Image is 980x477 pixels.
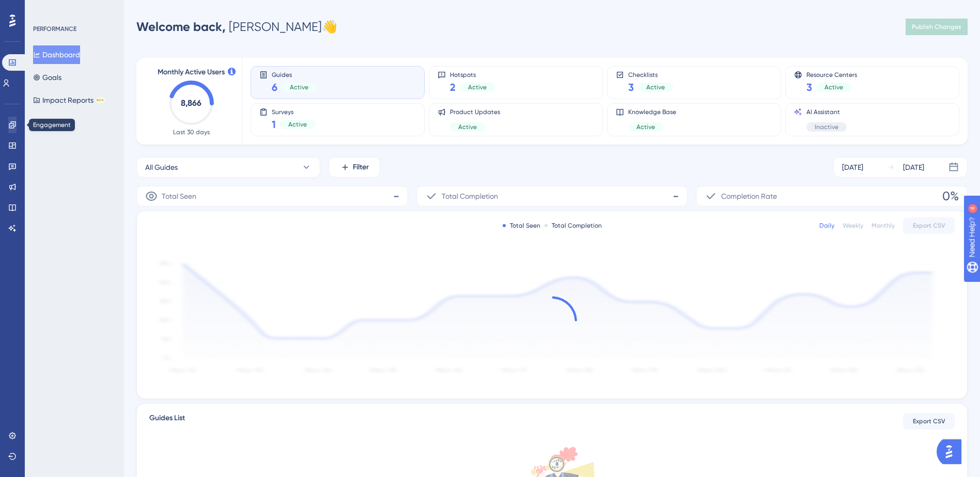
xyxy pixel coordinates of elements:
span: Active [636,123,655,131]
div: [PERSON_NAME] 👋 [136,19,337,35]
span: Publish Changes [912,23,961,31]
span: Need Help? [24,3,65,15]
div: Daily [819,221,834,230]
text: 8,866 [181,98,201,108]
span: Last 30 days [173,128,210,136]
span: 1 [272,117,276,132]
iframe: UserGuiding AI Assistant Launcher [937,436,968,467]
button: Export CSV [903,217,955,234]
span: Export CSV [913,417,945,425]
span: Active [825,83,843,91]
span: Export CSV [913,221,945,230]
span: AI Assistant [806,108,847,116]
div: Total Completion [545,221,602,230]
button: Publish Changes [906,19,968,35]
span: Knowledge Base [628,108,676,116]
div: BETA [96,98,105,103]
span: 3 [806,80,812,94]
div: Total Seen [503,221,540,230]
span: Checklists [628,71,673,78]
span: Filter [353,161,369,173]
span: Total Seen [162,190,196,202]
button: Dashboard [33,45,80,64]
span: Active [458,123,477,131]
span: Inactive [815,123,838,131]
div: Weekly [843,221,863,230]
span: - [393,188,399,204]
button: Impact ReportsBETA [33,91,105,109]
span: 3 [628,80,634,94]
span: 6 [272,80,277,94]
span: - [673,188,679,204]
span: Surveys [272,108,315,115]
span: Welcome back, [136,19,226,34]
span: Guides [272,71,317,78]
span: Hotspots [450,71,495,78]
div: PERFORMANCE [33,25,76,33]
button: All Guides [136,157,320,178]
button: Goals [33,68,61,87]
span: Active [288,120,307,129]
span: Active [290,83,308,91]
span: Completion Rate [721,190,777,202]
span: Monthly Active Users [158,66,225,78]
span: Product Updates [450,108,500,116]
span: Guides List [149,412,185,431]
span: All Guides [145,161,178,173]
span: Active [646,83,665,91]
span: Total Completion [442,190,498,202]
span: 2 [450,80,456,94]
span: 0% [942,188,959,204]
span: Resource Centers [806,71,857,78]
div: [DATE] [903,161,924,173]
div: Monthly [872,221,895,230]
div: 4 [72,5,75,13]
div: [DATE] [842,161,863,173]
button: Filter [329,157,380,178]
button: Export CSV [903,413,955,430]
span: Active [468,83,487,91]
